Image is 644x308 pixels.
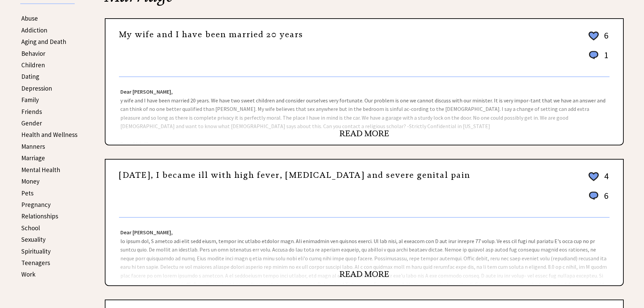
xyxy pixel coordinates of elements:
[601,190,609,208] td: 6
[21,61,45,69] a: Children
[21,212,58,220] a: Relationships
[601,30,609,49] td: 6
[21,96,39,104] a: Family
[21,49,45,57] a: Behavior
[21,14,38,22] a: Abuse
[21,131,77,139] a: Health and Wellness
[119,29,303,40] a: My wife and I have been married 20 years
[339,128,389,139] a: READ MORE
[21,119,42,127] a: Gender
[120,88,173,95] strong: Dear [PERSON_NAME],
[21,270,35,278] a: Work
[21,72,39,80] a: Dating
[21,166,60,174] a: Mental Health
[588,190,600,201] img: message_round%201.png
[21,108,42,116] a: Friends
[21,200,51,209] a: Pregnancy
[21,177,40,185] a: Money
[21,259,50,267] a: Teenagers
[120,229,173,236] strong: Dear [PERSON_NAME],
[21,26,47,34] a: Addiction
[21,224,40,232] a: School
[21,38,66,46] a: Aging and Death
[601,49,609,67] td: 1
[105,218,623,285] div: lo ipsum dol, S ametco adi elit sedd eiusm, tempor inc utlabo etdolor magn. Ali enimadmin ven qui...
[21,142,45,150] a: Manners
[588,171,600,183] img: heart_outline%202.png
[119,170,470,180] a: [DATE], I became ill with high fever, [MEDICAL_DATA] and severe genital pain
[105,77,623,145] div: y wife and I have been married 20 years. We have two sweet children and consider ourselves very f...
[21,154,45,162] a: Marriage
[21,84,52,92] a: Depression
[588,30,600,42] img: heart_outline%202.png
[339,269,389,279] a: READ MORE
[21,247,51,255] a: Spirituality
[601,170,609,189] td: 4
[21,189,33,197] a: Pets
[21,235,46,243] a: Sexuality
[588,50,600,61] img: message_round%201.png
